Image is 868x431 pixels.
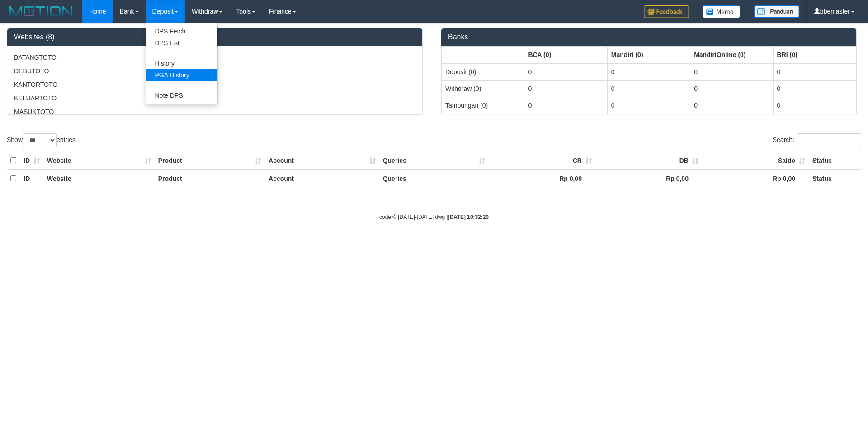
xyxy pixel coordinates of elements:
[703,5,741,18] img: Button%20Memo.svg
[442,63,524,81] td: Deposit (0)
[773,97,856,114] td: 0
[524,97,607,114] td: 0
[809,152,861,170] th: Status
[489,170,595,187] th: Rp 0,00
[595,152,702,170] th: DB
[524,46,607,63] th: Group: activate to sort column ascending
[379,170,489,187] th: Queries
[146,90,217,101] a: Note DPS
[14,80,415,89] p: KANTORTOTO
[23,133,57,147] select: Showentries
[265,152,379,170] th: Account
[773,63,856,81] td: 0
[20,170,43,187] th: ID
[14,66,415,76] p: DEBUTOTO
[644,5,689,18] img: Feedback.jpg
[773,46,856,63] th: Group: activate to sort column ascending
[702,152,809,170] th: Saldo
[690,63,773,81] td: 0
[14,107,415,116] p: MASUKTOTO
[690,80,773,97] td: 0
[442,46,524,63] th: Group: activate to sort column ascending
[448,33,849,41] h3: Banks
[146,25,217,37] a: DPS Fetch
[7,133,75,147] label: Show entries
[448,214,489,220] strong: [DATE] 10:32:20
[773,133,861,147] label: Search:
[442,97,524,114] td: Tampungan (0)
[14,33,415,41] h3: Websites (8)
[442,80,524,97] td: Withdraw (0)
[43,152,155,170] th: Website
[754,5,799,18] img: panduan.png
[524,63,607,81] td: 0
[702,170,809,187] th: Rp 0,00
[146,57,217,69] a: History
[155,170,265,187] th: Product
[524,80,607,97] td: 0
[14,94,415,103] p: KELUARTOTO
[607,46,690,63] th: Group: activate to sort column ascending
[690,97,773,114] td: 0
[155,152,265,170] th: Product
[146,69,217,81] a: PGA History
[809,170,861,187] th: Status
[607,63,690,81] td: 0
[595,170,702,187] th: Rp 0,00
[690,46,773,63] th: Group: activate to sort column ascending
[379,214,489,220] small: code © [DATE]-[DATE] dwg |
[20,152,43,170] th: ID
[7,5,75,18] img: MOTION_logo.png
[265,170,379,187] th: Account
[773,80,856,97] td: 0
[379,152,489,170] th: Queries
[14,53,415,62] p: BATANGTOTO
[797,133,861,147] input: Search:
[489,152,595,170] th: CR
[43,170,155,187] th: Website
[146,37,217,49] a: DPS List
[607,97,690,114] td: 0
[607,80,690,97] td: 0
